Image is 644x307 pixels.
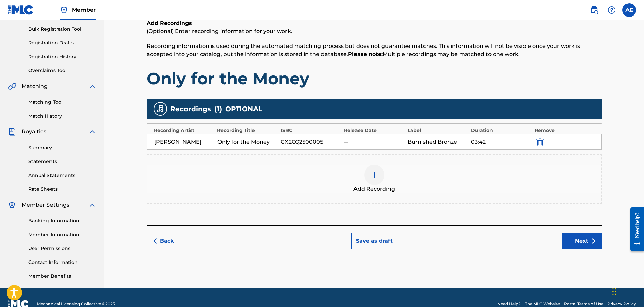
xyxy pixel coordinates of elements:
[28,26,96,33] a: Bulk Registration Tool
[28,144,96,151] a: Summary
[28,273,96,280] a: Member Benefits
[156,105,164,113] img: recording
[217,138,277,146] div: Only for the Money
[535,127,595,134] div: Remove
[225,104,262,114] span: OPTIONAL
[605,3,618,17] div: Help
[612,281,616,302] div: Drag
[610,275,644,307] iframe: Chat Widget
[8,201,16,209] img: Member Settings
[28,259,96,266] a: Contact Information
[281,127,341,134] div: ISRC
[408,138,468,146] div: Burnished Bronze
[152,237,160,245] img: 7ee5dd4eb1f8a8e3ef2f.svg
[214,104,222,114] span: ( 1 )
[28,113,96,120] a: Match History
[281,138,341,146] div: GX2CQ2500005
[353,185,395,193] span: Add Recording
[28,217,96,224] a: Banking Information
[88,201,96,209] img: expand
[147,68,602,89] h1: Only for the Money
[28,39,96,47] a: Registration Drafts
[22,128,46,136] span: Royalties
[607,301,636,307] a: Privacy Policy
[147,43,580,57] span: Recording information is used during the automated matching process but does not guarantee matche...
[608,6,616,14] img: help
[564,301,603,307] a: Portal Terms of Use
[497,301,521,307] a: Need Help?
[217,127,277,134] div: Recording Title
[348,51,383,57] strong: Please note:
[28,245,96,252] a: User Permissions
[28,186,96,193] a: Rate Sheets
[147,19,602,27] h6: Add Recordings
[154,138,214,146] div: [PERSON_NAME]
[562,233,602,249] button: Next
[28,67,96,74] a: Overclaims Tool
[22,201,69,209] span: Member Settings
[351,233,397,249] button: Save as draft
[72,6,96,14] span: Member
[22,82,48,90] span: Matching
[28,99,96,106] a: Matching Tool
[408,127,468,134] div: Label
[8,5,34,15] img: MLC Logo
[37,301,115,307] span: Mechanical Licensing Collective © 2025
[154,127,214,134] div: Recording Artist
[28,231,96,238] a: Member Information
[8,128,16,136] img: Royalties
[28,172,96,179] a: Annual Statements
[147,233,187,249] button: Back
[344,138,404,146] div: --
[344,127,404,134] div: Release Date
[28,158,96,165] a: Statements
[28,53,96,60] a: Registration History
[622,3,636,17] div: User Menu
[525,301,560,307] a: The MLC Website
[88,128,96,136] img: expand
[471,138,531,146] div: 03:42
[8,82,16,90] img: Matching
[170,104,211,114] span: Recordings
[536,138,544,146] img: 12a2ab48e56ec057fbd8.svg
[590,6,598,14] img: search
[147,28,292,34] span: (Optional) Enter recording information for your work.
[88,82,96,90] img: expand
[588,237,597,245] img: f7272a7cc735f4ea7f67.svg
[370,171,378,179] img: add
[587,3,601,17] a: Public Search
[471,127,531,134] div: Duration
[625,202,644,256] iframe: Resource Center
[60,6,68,14] img: Top Rightsholder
